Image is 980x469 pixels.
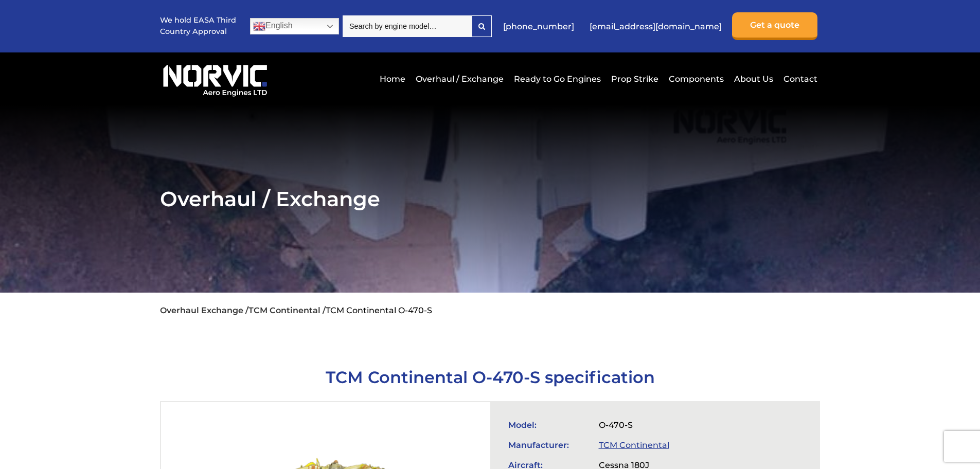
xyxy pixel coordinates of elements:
a: [PHONE_NUMBER] [498,14,579,39]
td: Model: [503,415,594,435]
a: Ready to Go Engines [511,66,603,92]
img: Norvic Aero Engines logo [160,60,270,97]
li: TCM Continental O-470-S [326,305,432,315]
a: Contact [781,66,817,92]
a: English [250,18,339,34]
a: Components [666,66,726,92]
a: Get a quote [732,12,817,40]
a: Overhaul / Exchange [413,66,506,92]
h1: TCM Continental O-470-S specification [160,367,820,387]
input: Search by engine model… [343,15,472,37]
a: TCM Continental / [248,305,326,315]
p: We hold EASA Third Country Approval [160,15,237,37]
a: Overhaul Exchange / [160,305,248,315]
td: O-470-S [594,415,759,435]
a: Home [377,66,408,92]
a: TCM Continental [599,440,669,450]
h2: Overhaul / Exchange [160,186,820,211]
a: About Us [732,66,776,92]
a: Prop Strike [609,66,661,92]
img: en [253,20,265,32]
a: [EMAIL_ADDRESS][DOMAIN_NAME] [584,14,727,39]
td: Manufacturer: [503,435,594,455]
